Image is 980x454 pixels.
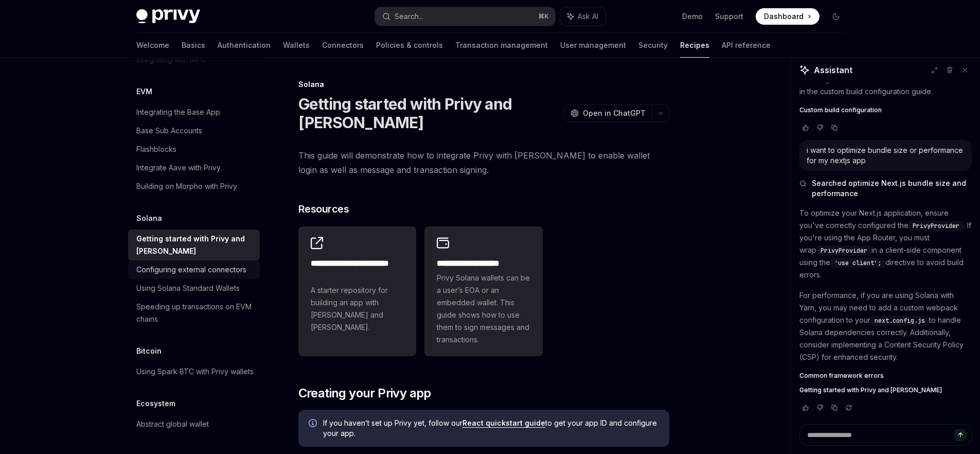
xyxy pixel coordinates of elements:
h1: Getting started with Privy and [PERSON_NAME] [298,95,560,132]
a: **** **** **** *****Privy Solana wallets can be a user’s EOA or an embedded wallet. This guide sh... [424,226,543,356]
span: 'use client'; [834,259,881,267]
a: Basics [182,33,205,58]
img: dark logo [136,9,200,24]
span: next.config.js [875,317,925,325]
a: Security [638,33,668,58]
a: Configuring external connectors [128,260,260,279]
button: Toggle dark mode [828,8,844,25]
span: PrivyProvider [913,222,959,230]
button: Ask AI [560,7,605,26]
p: For performance, if you are using Solana with Yarn, you may need to add a custom webpack configur... [799,289,972,363]
div: Solana [298,79,669,90]
a: Wallets [283,33,310,58]
a: Welcome [136,33,169,58]
span: Searched optimize Next.js bundle size and performance [812,178,972,199]
div: Speeding up transactions on EVM chains [136,301,254,325]
a: Dashboard [756,8,819,25]
h5: Solana [136,212,162,224]
div: Integrating the Base App [136,106,220,118]
span: Custom build configuration [799,106,882,114]
a: API reference [722,33,771,58]
button: Send message [954,429,967,441]
button: Search...⌘K [375,7,555,26]
div: Search... [395,10,423,23]
a: Using Solana Standard Wallets [128,279,260,298]
a: Getting started with Privy and [PERSON_NAME] [128,230,260,260]
span: Dashboard [764,11,804,22]
p: To optimize your Next.js application, ensure you've correctly configured the . If you're using th... [799,207,972,281]
a: Common framework errors [799,372,972,380]
a: Support [715,11,743,22]
div: Getting started with Privy and [PERSON_NAME] [136,233,254,257]
span: Open in ChatGPT [583,108,646,118]
span: PrivyProvider [821,247,867,255]
a: Speeding up transactions on EVM chains [128,298,260,328]
a: Authentication [218,33,271,58]
a: Base Sub Accounts [128,121,260,140]
a: Getting started with Privy and [PERSON_NAME] [799,386,972,394]
div: Using Solana Standard Wallets [136,282,240,294]
a: User management [560,33,626,58]
span: Creating your Privy app [298,385,431,401]
div: Using Spark BTC with Privy wallets [136,365,254,378]
a: Using Spark BTC with Privy wallets [128,362,260,381]
div: Flashblocks [136,143,176,155]
span: Resources [298,202,349,216]
a: Integrating the Base App [128,103,260,121]
span: Common framework errors [799,372,884,380]
span: Getting started with Privy and [PERSON_NAME] [799,386,942,394]
span: Assistant [814,64,852,76]
div: Configuring external connectors [136,264,246,276]
a: Custom build configuration [799,106,972,114]
a: Recipes [680,33,709,58]
h5: Ecosystem [136,397,175,410]
svg: Info [309,419,319,429]
a: Integrate Aave with Privy [128,159,260,177]
span: If you haven’t set up Privy yet, follow our to get your app ID and configure your app. [323,418,659,439]
div: Base Sub Accounts [136,125,202,137]
h5: Bitcoin [136,345,162,357]
a: Flashblocks [128,140,260,159]
button: Searched optimize Next.js bundle size and performance [799,178,972,199]
div: i want to optimize bundle size or performance for my nextjs app [807,145,965,166]
span: ⌘ K [538,12,549,21]
span: Privy Solana wallets can be a user’s EOA or an embedded wallet. This guide shows how to use them ... [437,272,530,346]
div: Building on Morpho with Privy [136,180,237,193]
a: React quickstart guide [462,418,545,428]
span: Ask AI [578,11,598,22]
a: Abstract global wallet [128,415,260,433]
span: A starter repository for building an app with [PERSON_NAME] and [PERSON_NAME]. [311,284,404,334]
a: Demo [682,11,703,22]
a: Transaction management [455,33,548,58]
h5: EVM [136,85,152,98]
a: Connectors [322,33,364,58]
button: Open in ChatGPT [564,104,652,122]
a: Policies & controls [376,33,443,58]
a: Building on Morpho with Privy [128,177,260,196]
div: Abstract global wallet [136,418,209,430]
span: This guide will demonstrate how to integrate Privy with [PERSON_NAME] to enable wallet login as w... [298,148,669,177]
div: Integrate Aave with Privy [136,162,221,174]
